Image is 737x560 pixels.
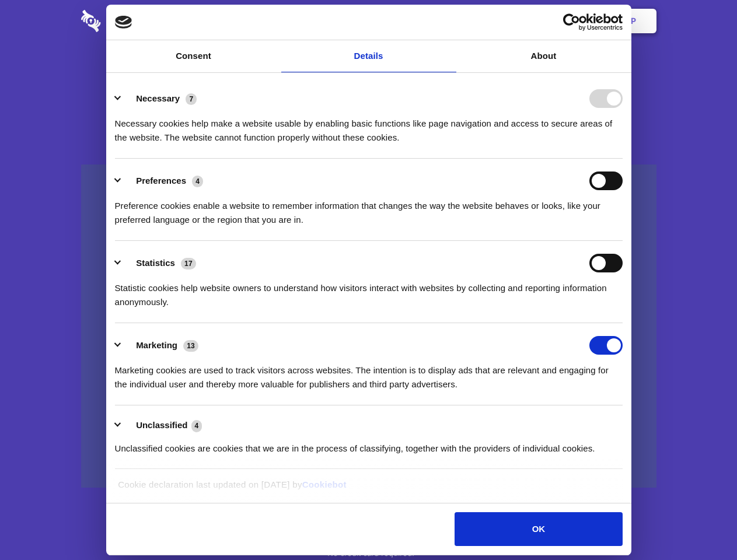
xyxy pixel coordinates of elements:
span: 13 [183,340,198,352]
label: Statistics [136,258,175,268]
button: OK [455,512,622,546]
button: Preferences (4) [115,171,211,190]
div: Necessary cookies help make a website usable by enabling basic functions like page navigation and... [115,108,623,145]
span: 7 [186,93,197,105]
div: Marketing cookies are used to track visitors across websites. The intention is to display ads tha... [115,355,623,391]
button: Marketing (13) [115,336,206,355]
a: Login [529,3,580,39]
span: 4 [191,420,202,432]
a: Usercentrics Cookiebot - opens in a new window [521,13,623,31]
a: Details [281,40,456,72]
button: Unclassified (4) [115,418,209,433]
span: 17 [181,258,196,269]
div: Unclassified cookies are cookies that we are in the process of classifying, together with the pro... [115,433,623,456]
label: Marketing [136,340,177,350]
a: Wistia video thumbnail [81,164,656,488]
button: Statistics (17) [115,254,204,272]
button: Necessary (7) [115,89,204,108]
div: Cookie declaration last updated on [DATE] by [109,478,628,501]
a: Consent [106,40,281,72]
span: 4 [192,176,203,187]
div: Statistic cookies help website owners to understand how visitors interact with websites by collec... [115,272,623,309]
a: Pricing [343,3,393,39]
label: Preferences [136,176,186,185]
a: About [456,40,631,72]
h1: Eliminate Slack Data Loss. [81,52,656,94]
a: Cookiebot [302,480,347,489]
div: Preference cookies enable a website to remember information that changes the way the website beha... [115,190,623,227]
img: logo-wordmark-white-trans-d4663122ce5f474addd5e946df7df03e33cb6a1c49d2221995e7729f52c070b2.svg [81,10,181,32]
label: Necessary [136,93,180,103]
h4: Auto-redaction of sensitive data, encrypted data sharing and self-destructing private chats. Shar... [81,106,656,145]
a: Contact [473,3,527,39]
img: logo [115,16,132,29]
